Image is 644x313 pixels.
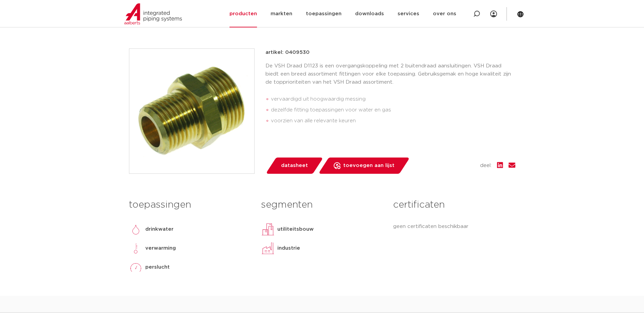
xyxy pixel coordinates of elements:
[343,160,394,171] span: toevoegen aan lijst
[271,116,515,126] li: voorzien van alle relevante keuren
[129,260,143,274] img: perslucht
[145,244,176,252] p: verwarming
[129,223,143,236] img: drinkwater
[145,263,170,271] p: perslucht
[261,242,275,255] img: industrie
[277,244,300,252] p: industrie
[271,105,515,116] li: dezelfde fitting toepassingen voor water en gas
[129,242,143,255] img: verwarming
[393,223,515,231] p: geen certificaten beschikbaar
[277,225,314,233] p: utiliteitsbouw
[480,162,492,170] span: deel:
[129,49,254,173] img: Product Image for VSH Draad overgang MM G1/2"xR3/8"
[129,198,251,212] h3: toepassingen
[261,223,275,236] img: utiliteitsbouw
[265,62,515,86] p: De VSH Draad D1123 is een overgangskoppeling met 2 buitendraad aansluitingen. VSH Draad biedt een...
[393,198,515,212] h3: certificaten
[265,48,310,57] p: artikel: 0409530
[265,158,323,174] a: datasheet
[281,160,308,171] span: datasheet
[145,225,173,233] p: drinkwater
[261,198,383,212] h3: segmenten
[271,94,515,105] li: vervaardigd uit hoogwaardig messing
